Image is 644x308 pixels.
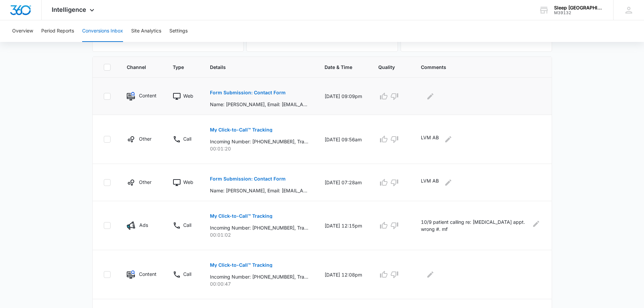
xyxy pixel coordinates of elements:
button: Edit Comments [443,177,454,188]
button: My Click-to-Call™ Tracking [210,122,272,138]
p: LVM AB [421,134,439,145]
p: My Click-to-Call™ Tracking [210,127,272,132]
p: LVM AB [421,177,439,188]
span: Date & Time [325,64,352,71]
span: Channel [127,64,147,71]
button: Edit Comments [425,91,436,102]
span: Comments [421,64,531,71]
button: My Click-to-Call™ Tracking [210,208,272,224]
p: Incoming Number: [PHONE_NUMBER], Tracking Number: [PHONE_NUMBER], Ring To: [PHONE_NUMBER], Caller... [210,138,308,145]
button: Edit Comments [531,218,541,229]
p: Call [183,221,191,229]
p: Ads [139,221,148,229]
p: Name: [PERSON_NAME], Email: [EMAIL_ADDRESS][DOMAIN_NAME], Phone: [PHONE_NUMBER], Are you a new pa... [210,187,308,194]
p: Content [139,270,156,278]
p: My Click-to-Call™ Tracking [210,263,272,267]
p: Content [139,92,156,99]
button: Form Submission: Contact Form [210,171,286,187]
td: [DATE] 09:56am [316,115,370,164]
div: account name [554,5,603,10]
button: Edit Comments [443,134,454,145]
span: Details [210,64,299,71]
p: Incoming Number: [PHONE_NUMBER], Tracking Number: [PHONE_NUMBER], Ring To: [PHONE_NUMBER], Caller... [210,273,308,280]
p: Name: [PERSON_NAME], Email: [EMAIL_ADDRESS][DOMAIN_NAME], Phone: [PHONE_NUMBER], Are you a new pa... [210,101,308,108]
button: My Click-to-Call™ Tracking [210,257,272,273]
p: Form Submission: Contact Form [210,176,286,181]
p: Other [139,135,151,142]
p: 00:00:47 [210,280,308,287]
p: Call [183,135,191,142]
p: Form Submission: Contact Form [210,90,286,95]
td: [DATE] 12:08pm [316,250,370,299]
button: Edit Comments [425,269,436,280]
p: 10/9 patient calling re: [MEDICAL_DATA] appt. wrong #. mf [421,218,528,233]
button: Form Submission: Contact Form [210,85,286,101]
button: Period Reports [41,20,74,42]
td: [DATE] 12:15pm [316,201,370,250]
td: [DATE] 07:28am [316,164,370,201]
p: Incoming Number: [PHONE_NUMBER], Tracking Number: [PHONE_NUMBER], Ring To: [PHONE_NUMBER], Caller... [210,224,308,231]
p: Other [139,179,151,186]
button: Settings [169,20,188,42]
span: Type [173,64,184,71]
td: [DATE] 09:09pm [316,78,370,115]
p: Web [183,92,193,99]
button: Conversions Inbox [82,20,123,42]
p: Call [183,270,191,278]
p: My Click-to-Call™ Tracking [210,214,272,218]
button: Site Analytics [131,20,161,42]
span: Quality [378,64,395,71]
div: account id [554,10,603,15]
p: 00:01:20 [210,145,308,152]
span: Intelligence [52,6,86,13]
p: Web [183,179,193,186]
button: Overview [12,20,33,42]
p: 00:01:02 [210,231,308,238]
